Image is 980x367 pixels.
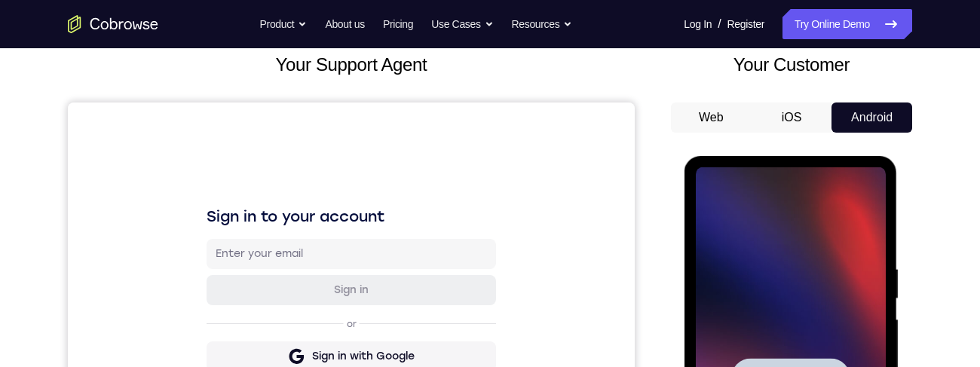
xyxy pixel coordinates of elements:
[139,103,428,124] h1: Sign in to your account
[139,239,428,269] button: Sign in with Google
[727,9,764,39] a: Register
[260,9,308,39] button: Product
[139,275,428,305] button: Sign in with GitHub
[68,215,145,230] span: Tap to Start
[139,311,428,341] button: Sign in with Intercom
[431,9,493,39] button: Use Cases
[512,9,573,39] button: Resources
[276,216,292,228] p: or
[831,102,912,133] button: Android
[684,9,712,39] a: Log In
[782,9,912,39] a: Try Online Demo
[752,102,832,133] button: iOS
[68,15,158,33] a: Go to the home page
[148,144,419,159] input: Enter your email
[139,173,428,203] button: Sign in
[671,102,752,133] button: Web
[68,51,635,78] h2: Your Support Agent
[718,15,721,33] span: /
[47,202,166,242] button: Tap to Start
[239,319,353,334] div: Sign in with Intercom
[383,9,413,39] a: Pricing
[244,246,347,261] div: Sign in with Google
[671,51,912,78] h2: Your Customer
[325,9,364,39] a: About us
[245,283,347,298] div: Sign in with GitHub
